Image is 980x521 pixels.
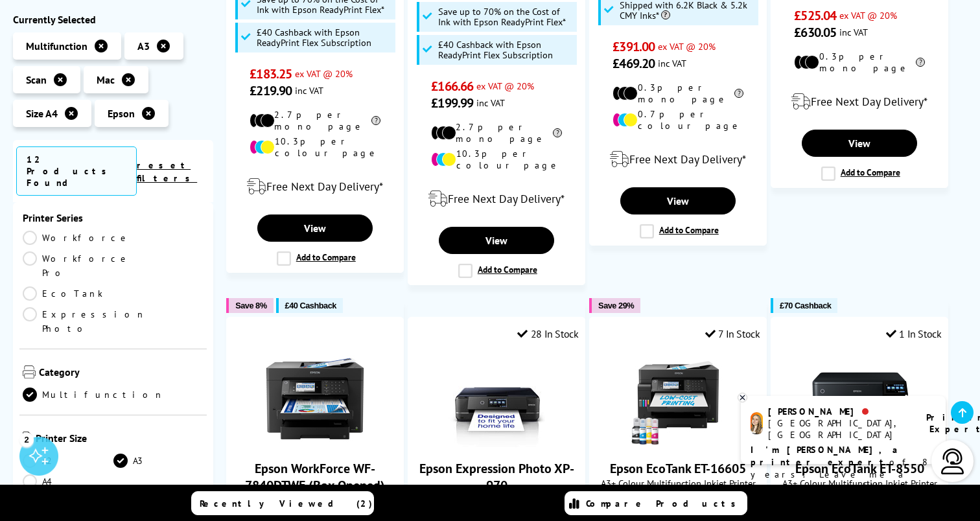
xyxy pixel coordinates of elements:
img: Epson WorkForce WF-7840DTWF (Box Opened) [266,350,364,447]
span: inc VAT [295,84,323,97]
span: £70 Cashback [780,301,831,310]
li: 10.3p per colour page [250,135,380,159]
div: [PERSON_NAME] [768,406,910,417]
a: View [257,214,373,242]
div: modal_delivery [233,168,397,205]
span: Printer Size [36,432,204,447]
span: A3+ Colour Multifunction Inkjet Printer [596,477,760,489]
span: £166.66 [431,78,473,95]
span: ex VAT @ 20% [658,40,716,52]
a: Recently Viewed (2) [191,491,374,515]
label: Add to Compare [640,224,719,238]
span: £391.00 [612,38,655,55]
span: Multifunction [26,40,87,52]
li: 10.3p per colour page [431,148,562,171]
a: Epson Expression Photo XP-970 [419,460,574,494]
a: Workforce [23,231,130,245]
span: £199.99 [431,95,473,111]
p: of 8 years! Leave me a message and I'll respond ASAP [751,444,936,505]
a: Multifunction [23,388,164,402]
span: ex VAT @ 20% [295,67,353,80]
img: Category [23,365,36,378]
span: £525.04 [794,7,836,24]
div: Currently Selected [13,13,213,26]
a: View [802,130,917,157]
span: Printer Series [23,211,204,224]
img: user-headset-light.svg [940,448,966,474]
span: Category [39,365,204,381]
label: Add to Compare [277,251,356,266]
div: 1 In Stock [886,327,942,340]
label: Add to Compare [458,264,537,278]
button: Save 8% [226,298,273,313]
span: Size A4 [26,107,58,120]
span: inc VAT [658,57,686,69]
img: Epson EcoTank ET-16605 [629,350,727,447]
span: £469.20 [612,55,655,72]
a: Epson WorkForce WF-7840DTWF (Box Opened) [266,437,364,450]
div: 2 [19,432,34,446]
span: Mac [97,73,115,86]
div: 7 In Stock [705,327,760,340]
a: Compare Products [565,491,747,515]
li: 2.7p per mono page [431,121,562,145]
a: reset filters [137,159,197,184]
a: A4 [23,474,113,489]
span: Save up to 70% on the Cost of Ink with Epson ReadyPrint Flex* [438,6,574,27]
span: ex VAT @ 20% [476,80,534,92]
span: Compare Products [586,498,743,509]
img: Epson EcoTank ET-8550 [811,350,908,447]
a: Expression Photo [23,307,146,336]
b: I'm [PERSON_NAME], a printer expert [751,444,902,468]
li: 0.7p per colour page [612,108,743,132]
label: Add to Compare [821,167,900,181]
span: £630.05 [794,24,836,41]
button: £40 Cashback [276,298,343,313]
div: modal_delivery [596,141,760,178]
div: modal_delivery [778,84,941,120]
li: 0.3p per mono page [612,82,743,105]
span: Save 8% [235,301,266,310]
img: amy-livechat.png [751,412,763,435]
span: £183.25 [250,65,292,82]
a: EcoTank [23,286,113,301]
a: Workforce Pro [23,251,130,280]
span: ex VAT @ 20% [839,9,897,21]
span: Scan [26,73,47,86]
div: 28 In Stock [517,327,578,340]
div: [GEOGRAPHIC_DATA], [GEOGRAPHIC_DATA] [768,417,910,441]
a: Epson EcoTank ET-16605 [629,437,727,450]
a: View [620,187,736,214]
a: A2 [23,454,113,468]
button: £70 Cashback [771,298,837,313]
a: View [439,227,554,254]
span: £40 Cashback [285,301,336,310]
span: Recently Viewed (2) [200,498,373,509]
div: modal_delivery [415,181,578,217]
span: £219.90 [250,82,292,99]
img: Printer Size [23,432,32,445]
span: inc VAT [839,26,868,38]
span: Save 29% [598,301,634,310]
span: Epson [108,107,135,120]
button: Save 29% [589,298,640,313]
span: £40 Cashback with Epson ReadyPrint Flex Subscription [438,40,574,60]
span: 12 Products Found [16,146,137,196]
a: A3 [113,454,204,468]
a: Epson WorkForce WF-7840DTWF (Box Opened) [245,460,385,494]
img: Epson Expression Photo XP-970 [448,350,545,447]
span: £40 Cashback with Epson ReadyPrint Flex Subscription [257,27,392,48]
a: Epson EcoTank ET-16605 [610,460,746,477]
a: Epson Expression Photo XP-970 [448,437,545,450]
span: inc VAT [476,97,505,109]
li: 0.3p per mono page [794,51,925,74]
span: A3 [137,40,150,52]
li: 2.7p per mono page [250,109,380,132]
